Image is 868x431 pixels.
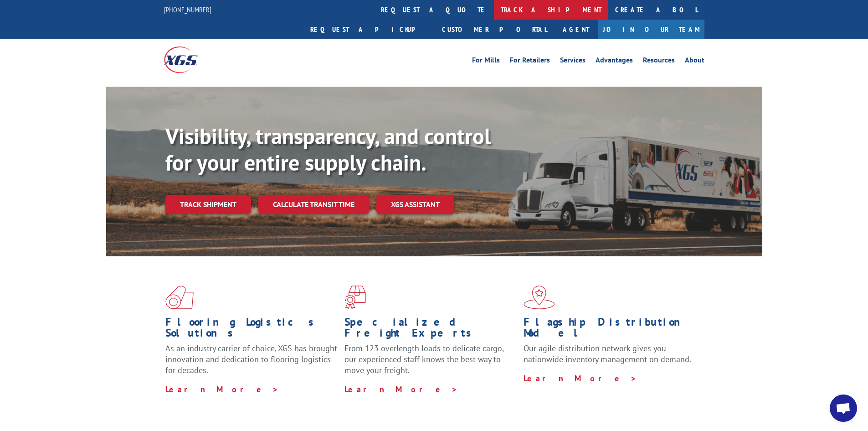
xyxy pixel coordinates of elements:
[510,57,550,67] a: For Retailers
[435,20,554,39] a: Customer Portal
[524,343,691,364] span: Our agile distribution network gives you nationwide inventory management on demand.
[344,384,458,395] a: Learn More >
[344,286,366,309] img: xgs-icon-focused-on-flooring-red
[165,317,338,343] h1: Flooring Logistics Solutions
[472,57,500,67] a: For Mills
[524,286,555,309] img: xgs-icon-flagship-distribution-model-red
[344,317,517,343] h1: Specialized Freight Experts
[376,195,454,214] a: XGS ASSISTANT
[524,373,637,384] a: Learn More >
[554,20,598,39] a: Agent
[598,20,704,39] a: Join Our Team
[303,20,435,39] a: Request a pickup
[165,384,279,395] a: Learn More >
[524,317,696,343] h1: Flagship Distribution Model
[560,57,586,67] a: Services
[165,122,491,177] b: Visibility, transparency, and control for your entire supply chain.
[165,286,194,309] img: xgs-icon-total-supply-chain-intelligence-red
[164,5,211,14] a: [PHONE_NUMBER]
[596,57,633,67] a: Advantages
[258,195,369,214] a: Calculate transit time
[165,195,251,214] a: Track shipment
[830,395,857,422] a: Open chat
[643,57,675,67] a: Resources
[685,57,704,67] a: About
[165,343,337,375] span: As an industry carrier of choice, XGS has brought innovation and dedication to flooring logistics...
[344,343,517,384] p: From 123 overlength loads to delicate cargo, our experienced staff knows the best way to move you...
